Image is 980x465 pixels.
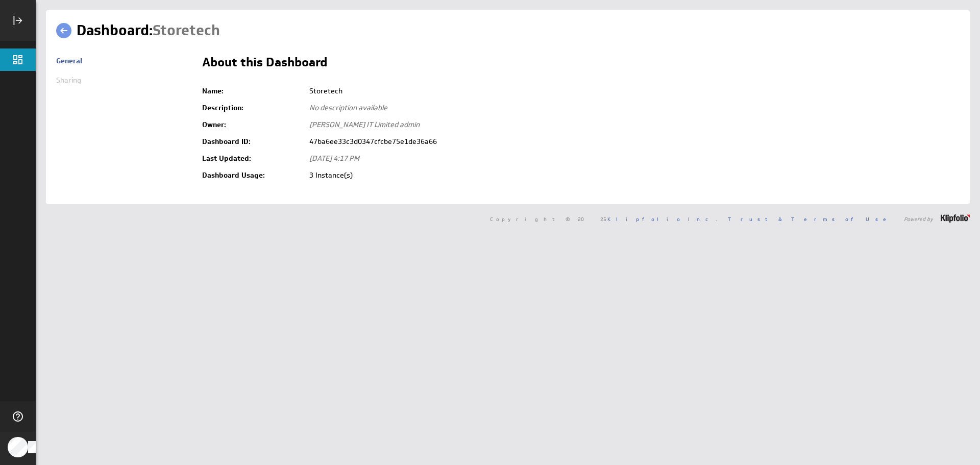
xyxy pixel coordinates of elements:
[202,100,304,116] td: Description:
[904,216,933,222] span: Powered by
[56,56,82,65] a: General
[9,408,27,425] div: Help
[304,83,960,100] td: Storetech
[153,21,220,40] span: Storetech
[490,216,717,222] span: Copyright © 2025
[9,12,27,29] div: Expand
[77,20,220,41] h1: Dashboard:
[202,133,304,150] td: Dashboard ID:
[304,133,960,150] td: 47ba6ee33c3d0347cfcbe75e1de36a66
[309,154,359,163] span: [DATE] 4:17 PM
[304,167,960,184] td: 3 Instance(s)
[941,214,970,223] img: logo-footer.png
[728,215,893,223] a: Trust & Terms of Use
[202,150,304,167] td: Last Updated:
[202,116,304,133] td: Owner:
[202,56,327,72] h2: About this Dashboard
[309,120,420,129] span: [PERSON_NAME] IT Limited admin
[309,103,387,112] span: No description available
[202,83,304,100] td: Name:
[56,76,81,85] span: Sharing
[202,167,304,184] td: Dashboard Usage:
[607,215,717,223] a: Klipfolio Inc.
